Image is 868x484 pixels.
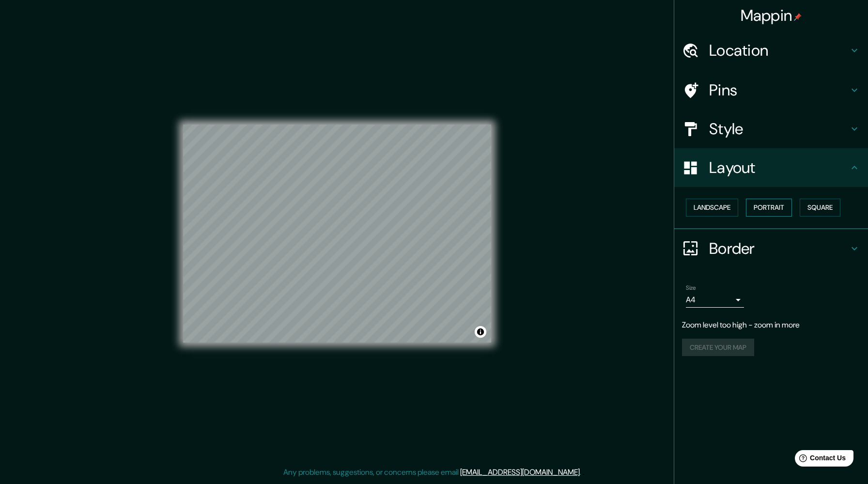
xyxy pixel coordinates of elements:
[782,446,857,473] iframe: Help widget launcher
[183,125,491,343] canvas: Map
[674,148,868,187] div: Layout
[709,41,849,60] h4: Location
[709,119,849,139] h4: Style
[741,6,802,25] h4: Mappin
[583,467,585,478] div: .
[794,13,802,21] img: pin-icon.png
[709,239,849,258] h4: Border
[746,199,792,217] button: Portrait
[283,467,581,478] p: Any problems, suggestions, or concerns please email .
[682,319,860,331] p: Zoom level too high - zoom in more
[686,283,696,292] label: Size
[709,80,849,100] h4: Pins
[674,229,868,268] div: Border
[800,199,840,217] button: Square
[460,467,580,477] a: [EMAIL_ADDRESS][DOMAIN_NAME]
[686,292,744,308] div: A4
[709,158,849,177] h4: Layout
[674,31,868,70] div: Location
[674,109,868,148] div: Style
[686,199,738,217] button: Landscape
[475,326,486,338] button: Toggle attribution
[581,467,583,478] div: .
[674,71,868,109] div: Pins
